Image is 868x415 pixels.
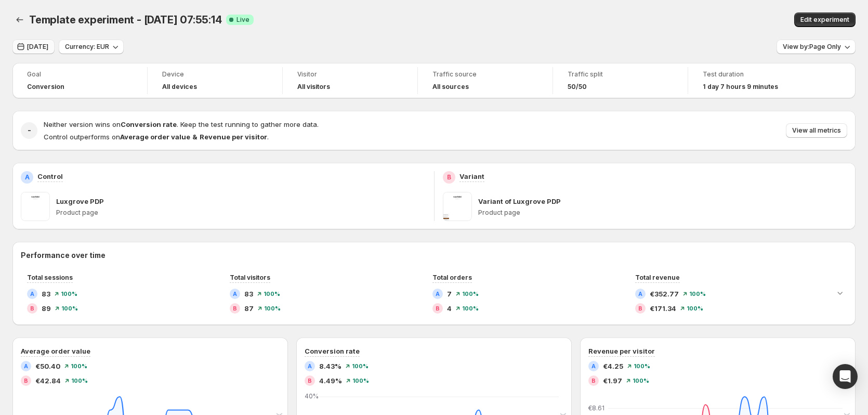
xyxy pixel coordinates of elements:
h4: All sources [432,83,469,91]
h2: A [30,291,34,297]
span: Template experiment - [DATE] 07:55:14 [29,14,222,26]
span: 100 % [61,305,78,312]
span: Live [236,16,249,24]
span: Conversion [27,83,64,91]
span: 7 [447,289,452,299]
p: Control [37,171,63,181]
button: View all metrics [786,123,847,138]
h2: B [308,378,312,384]
span: €50.40 [35,361,60,371]
span: 100 % [352,363,369,369]
h2: B [591,378,596,384]
span: 83 [42,289,50,299]
h2: B [436,305,440,312]
img: Luxgrove PDP [21,192,50,221]
span: €42.84 [35,375,61,386]
span: Total orders [432,274,472,281]
span: 100 % [633,378,649,384]
h2: A [638,291,642,297]
span: Neither version wins on . Keep the test running to gather more data. [44,120,319,128]
span: 4 [447,303,452,314]
span: Edit experiment [800,16,849,24]
a: GoalConversion [27,69,133,92]
h4: All visitors [297,83,330,91]
span: View by: Page Only [783,43,841,51]
button: Expand chart [833,286,847,300]
a: Traffic sourceAll sources [432,69,538,92]
span: [DATE] [27,43,48,51]
button: View by:Page Only [777,40,856,54]
strong: Average order value [120,133,190,141]
span: 100 % [634,363,650,369]
span: 100 % [462,291,479,297]
a: VisitorAll visitors [297,69,403,92]
span: 100 % [462,305,479,312]
a: Traffic split50/50 [568,69,673,92]
h3: Conversion rate [305,346,360,356]
h2: A [436,291,440,297]
span: Total revenue [635,274,680,281]
strong: & [192,133,198,141]
span: 100 % [689,291,706,297]
p: Product page [478,209,848,217]
h2: - [28,125,31,136]
span: Goal [27,70,133,79]
span: Control outperforms on . [44,133,269,141]
span: Visitor [297,70,403,79]
h4: All devices [162,83,197,91]
span: 50/50 [568,83,587,91]
p: Variant [459,171,484,181]
span: €1.97 [603,375,622,386]
img: Variant of Luxgrove PDP [443,192,472,221]
button: Back [12,12,27,27]
h2: A [25,173,30,181]
p: Luxgrove PDP [56,196,104,206]
button: Edit experiment [794,12,856,27]
span: 100 % [264,305,281,312]
div: Open Intercom Messenger [833,364,858,389]
span: €4.25 [603,361,623,371]
span: 100 % [352,378,369,384]
h2: A [308,363,312,369]
span: Total sessions [27,274,73,281]
span: Traffic source [432,70,538,79]
span: €171.34 [650,303,676,314]
strong: Revenue per visitor [200,133,267,141]
button: [DATE] [12,40,55,54]
h2: B [233,305,237,312]
h2: A [233,291,237,297]
span: 100 % [71,378,88,384]
p: Product page [56,209,426,217]
span: 100 % [687,305,703,312]
span: 87 [244,303,254,314]
span: 100 % [61,291,77,297]
a: Test duration1 day 7 hours 9 minutes [703,69,809,92]
span: Currency: EUR [65,43,109,51]
strong: Conversion rate [121,120,177,128]
span: Total visitors [230,274,270,281]
a: DeviceAll devices [162,69,268,92]
span: Device [162,70,268,79]
h2: A [24,363,28,369]
span: €352.77 [650,289,679,299]
h2: B [24,378,28,384]
span: Traffic split [568,70,673,79]
h3: Revenue per visitor [588,346,655,356]
h2: B [30,305,34,312]
span: 8.43% [319,361,341,371]
span: 100 % [264,291,280,297]
span: 1 day 7 hours 9 minutes [703,83,778,91]
p: Variant of Luxgrove PDP [478,196,561,206]
span: 100 % [71,363,87,369]
button: Currency: EUR [59,40,124,54]
h2: A [591,363,596,369]
h2: Performance over time [21,250,847,261]
span: 4.49% [319,375,342,386]
span: Test duration [703,70,809,79]
h2: B [638,305,642,312]
h3: Average order value [21,346,90,356]
span: View all metrics [792,126,841,135]
span: 83 [244,289,253,299]
text: 40% [305,392,319,400]
h2: B [447,173,451,181]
